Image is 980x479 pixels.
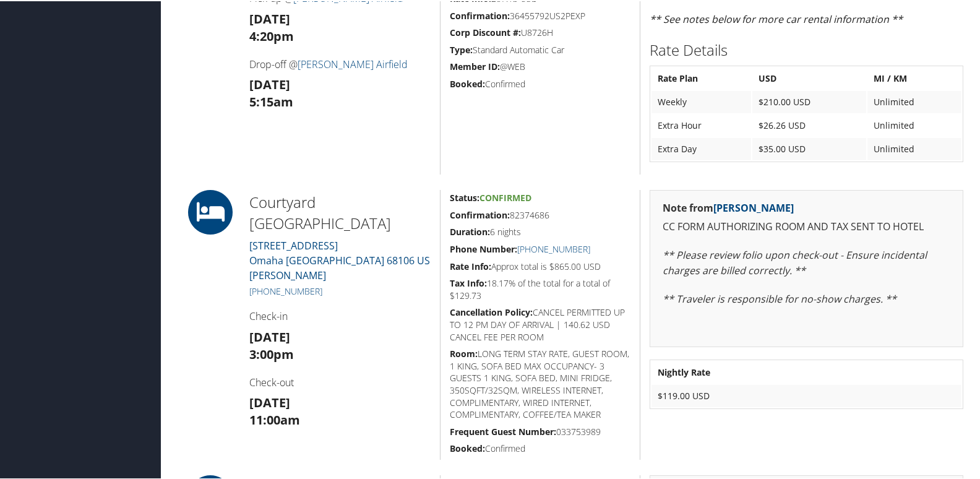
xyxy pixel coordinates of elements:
h5: 6 nights [450,225,630,237]
a: [PHONE_NUMBER] [249,284,322,296]
td: $35.00 USD [752,137,866,159]
h5: Approx total is $865.00 USD [450,259,630,272]
a: [PHONE_NUMBER] [517,242,590,254]
strong: [DATE] [249,327,290,344]
td: Unlimited [867,113,961,136]
th: MI / KM [867,66,961,88]
strong: Confirmation: [450,9,510,20]
h2: Rate Details [650,38,963,59]
em: ** See notes below for more car rental information ** [650,11,903,25]
em: ** Traveler is responsible for no-show charges. ** [663,291,896,304]
td: Unlimited [867,90,961,112]
strong: 5:15am [249,92,293,109]
strong: Status: [450,191,479,202]
a: [STREET_ADDRESS]Omaha [GEOGRAPHIC_DATA] 68106 US [PERSON_NAME] [249,238,430,281]
h4: Check-in [249,308,431,322]
td: $210.00 USD [752,90,866,112]
h5: Standard Automatic Car [450,43,630,55]
span: Confirmed [479,191,531,202]
td: Unlimited [867,137,961,159]
h4: Drop-off @ [249,56,431,70]
h5: 18.17% of the total for a total of $129.73 [450,276,630,300]
th: Rate Plan [651,66,751,88]
strong: Confirmation: [450,208,510,220]
strong: Rate Info: [450,259,491,271]
td: Extra Day [651,137,751,159]
strong: [DATE] [249,75,290,92]
strong: Frequent Guest Number: [450,425,556,436]
th: USD [752,66,866,88]
strong: 4:20pm [249,27,294,43]
strong: Cancellation Policy: [450,305,533,317]
td: $26.26 USD [752,113,866,136]
strong: Booked: [450,77,485,88]
h5: @WEB [450,59,630,72]
strong: 3:00pm [249,345,294,361]
h5: LONG TERM STAY RATE, GUEST ROOM, 1 KING, SOFA BED MAX OCCUPANCY- 3 GUESTS 1 KING, SOFA BED, MINI ... [450,347,630,420]
strong: 11:00am [249,410,300,427]
em: ** Please review folio upon check-out - Ensure incidental charges are billed correctly. ** [663,247,927,277]
strong: Room: [450,347,478,358]
strong: Phone Number: [450,242,517,254]
h5: 033753989 [450,425,630,437]
h5: Confirmed [450,441,630,454]
a: [PERSON_NAME] Airfield [298,56,408,70]
strong: [DATE] [249,393,290,410]
strong: Type: [450,43,473,54]
strong: Note from [663,200,794,214]
h5: 82374686 [450,208,630,220]
h5: U8726H [450,25,630,38]
h4: Check-out [249,374,431,388]
td: Weekly [651,90,751,112]
a: [PERSON_NAME] [713,200,794,214]
strong: Duration: [450,225,490,236]
h5: 36455792US2PEXP [450,9,630,21]
strong: Corp Discount #: [450,25,521,37]
strong: Member ID: [450,59,500,71]
h5: CANCEL PERMITTED UP TO 12 PM DAY OF ARRIVAL | 140.62 USD CANCEL FEE PER ROOM [450,305,630,342]
strong: Tax Info: [450,276,487,288]
h5: Confirmed [450,77,630,89]
h2: Courtyard [GEOGRAPHIC_DATA] [249,191,431,232]
strong: Booked: [450,441,485,453]
p: CC FORM AUTHORIZING ROOM AND TAX SENT TO HOTEL [663,218,950,234]
td: $119.00 USD [651,384,961,406]
td: Extra Hour [651,113,751,136]
th: Nightly Rate [651,360,961,382]
strong: [DATE] [249,9,290,26]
